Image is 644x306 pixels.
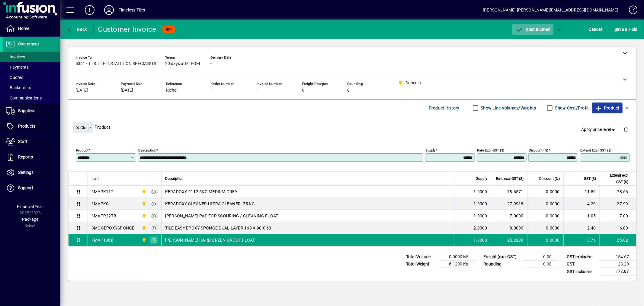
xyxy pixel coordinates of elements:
span: Package [22,217,38,222]
td: 23.20 [600,261,636,268]
button: Delete [619,122,633,137]
td: GST exclusive [564,253,600,261]
span: Supply [476,175,487,182]
td: 27.99 [600,198,636,210]
a: Invoices [3,52,60,62]
td: 6.1200 Kg [439,261,476,268]
span: Staff [18,139,27,144]
a: Products [3,119,60,134]
button: Save & Hold [613,24,639,35]
mat-label: Description [138,148,156,152]
td: 25.02 [600,234,636,246]
a: Home [3,21,60,36]
a: Settings [3,165,60,180]
a: Communications [3,93,60,103]
span: - [257,88,258,93]
span: [DATE] [121,88,133,93]
span: Home [18,26,29,31]
span: P [526,27,529,32]
td: 177.87 [600,268,636,275]
span: ost & Email [515,27,550,32]
span: 1.0000 [474,237,488,243]
td: Freight (excl GST) [480,253,523,261]
span: Dunedin [140,225,147,231]
div: 78.6571 [495,189,524,195]
a: Backorders [3,83,60,93]
span: Cancel [589,24,602,34]
span: - [210,61,212,66]
span: Communications [6,96,42,100]
span: Quotes [6,75,23,80]
td: 0.0000 M³ [439,253,476,261]
mat-label: Extend excl GST ($) [580,148,611,152]
a: Payments [3,62,60,72]
span: Close [75,123,91,133]
td: GST inclusive [564,268,600,275]
span: Reports [18,155,33,159]
td: 0.0000 [527,210,563,222]
a: Quotes [3,72,60,83]
span: [DATE] [75,88,88,93]
mat-label: Discount (%) [529,148,548,152]
td: 11.80 [563,186,600,198]
button: Close [73,122,93,133]
span: GST ($) [584,175,596,182]
div: 1MAPKC [91,201,109,207]
span: Product [595,103,620,113]
span: [PERSON_NAME] PAD FOR SCOURING / CLEANING FLOAT [165,213,278,219]
mat-label: Product [76,148,88,152]
button: Back [65,24,88,35]
button: Add [80,5,99,15]
a: Staff [3,134,60,149]
span: KERAPOXY CLEANER ULTRA CLEANER .75 KG [165,201,255,207]
td: 78.66 [600,186,636,198]
td: Total Volume [403,253,439,261]
button: Post & Email [512,24,553,35]
div: Timeless Tiles [119,5,145,15]
td: Total Weight [403,261,439,268]
span: Item [91,175,99,182]
app-page-header-button: Delete [619,127,633,132]
div: 1MAP136B [91,237,114,243]
span: 1.0000 [474,189,488,195]
a: Suppliers [3,103,60,119]
span: S [614,27,617,32]
label: Show Cost/Profit [554,105,589,111]
span: Richel [166,88,177,93]
span: 5341 - T I S TILE INSTALLTION SPECIAlISTS [75,61,156,66]
span: Backorders [6,85,31,90]
div: 3MOGEPOXYSPONGE [91,225,135,231]
button: Profile [99,5,119,15]
span: 1.0000 [474,213,488,219]
span: ave & Hold [614,24,638,34]
td: 7.00 [600,210,636,222]
span: 20 days after EOM [165,61,200,66]
td: GST [564,261,600,268]
span: Support [18,185,33,190]
td: 0.0000 [527,198,563,210]
div: Product [68,116,636,138]
app-page-header-button: Close [71,125,95,130]
td: 2.40 [563,222,600,234]
td: 1.05 [563,210,600,222]
span: KERAPOXY #112 5KG MEDIUM GREY [165,189,237,195]
span: Dunedin [140,213,147,219]
span: Extend excl GST ($) [604,172,628,185]
span: Payments [6,65,29,70]
span: Back [67,27,87,32]
span: Dunedin [140,237,147,243]
span: [PERSON_NAME] HARD GREEN GROUT FLOAT [165,237,255,243]
div: Customer Invoice [98,24,156,34]
a: Reports [3,150,60,165]
mat-label: Supply [425,148,435,152]
div: 1MAPK112 [91,189,114,195]
a: Support [3,181,60,196]
app-page-header-button: Back [60,24,94,35]
label: Show Line Volumes/Weights [480,105,536,111]
span: Dunedin [140,200,147,207]
div: [PERSON_NAME] [PERSON_NAME][EMAIL_ADDRESS][DOMAIN_NAME] [483,5,618,15]
div: 8.0000 [495,225,524,231]
td: 0.0000 [527,222,563,234]
span: 2.0000 [474,225,488,231]
td: 16.00 [600,222,636,234]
